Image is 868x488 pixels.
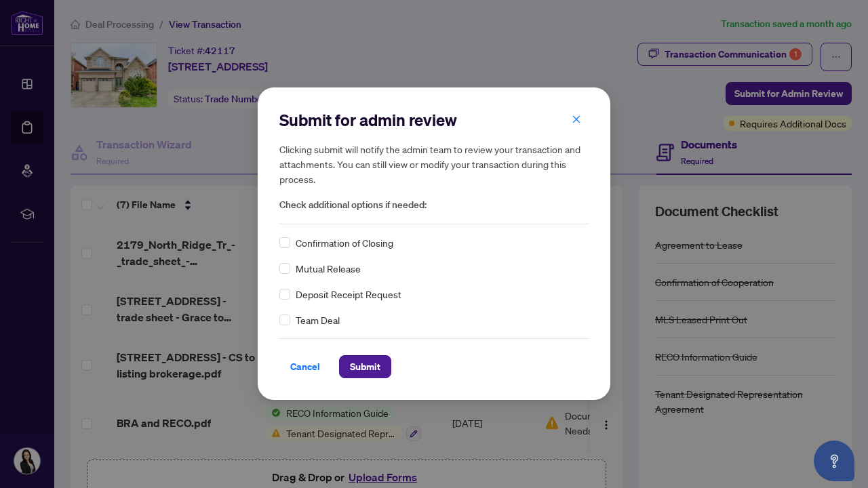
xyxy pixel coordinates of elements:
[350,357,380,378] span: Submit
[296,262,361,277] span: Mutual Release
[279,197,589,213] span: Check additional options if needed:
[814,441,854,481] button: Open asap
[279,142,589,186] h5: Clicking submit will notify the admin team to review your transaction and attachments. You can st...
[572,115,581,124] span: close
[296,313,340,328] span: Team Deal
[339,356,391,379] button: Submit
[290,357,320,378] span: Cancel
[279,356,331,379] button: Cancel
[279,109,589,131] h2: Submit for admin review
[296,236,393,251] span: Confirmation of Closing
[296,287,401,302] span: Deposit Receipt Request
